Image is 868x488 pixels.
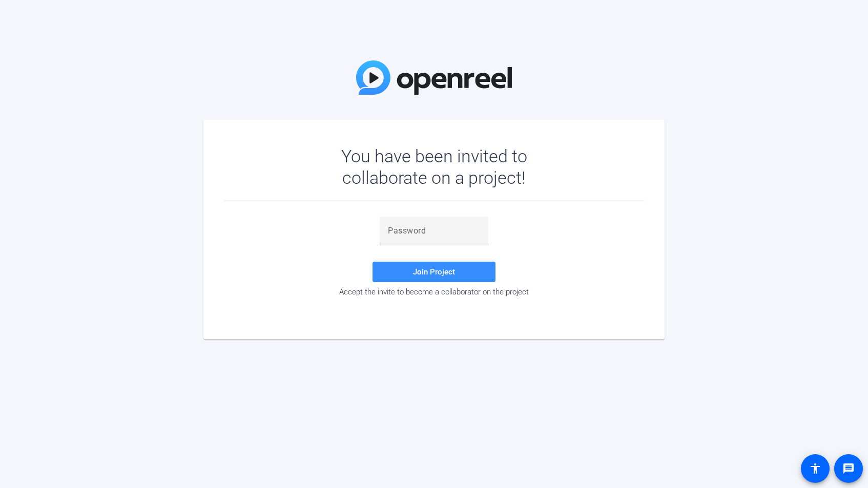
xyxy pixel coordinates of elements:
[842,462,855,475] mat-icon: message
[413,267,455,277] span: Join Project
[373,262,495,282] button: Join Project
[224,287,644,296] div: Accept the invite to become a collaborator on the project
[809,462,821,475] mat-icon: accessibility
[312,145,557,188] div: You have been invited to collaborate on a project!
[388,225,480,237] input: Password
[356,60,512,95] img: OpenReel Logo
